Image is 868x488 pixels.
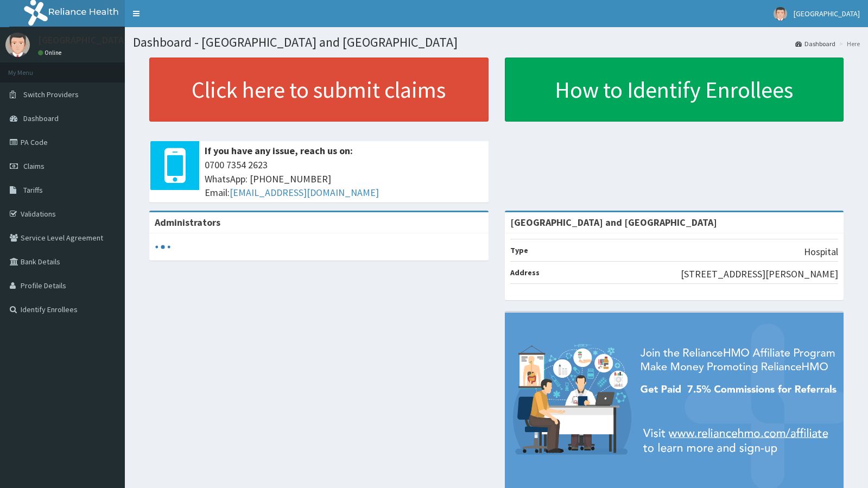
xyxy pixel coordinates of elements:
b: Address [510,268,540,277]
a: Dashboard [795,39,835,48]
span: Dashboard [23,113,59,123]
b: If you have any issue, reach us on: [205,144,353,157]
span: 0700 7354 2623 WhatsApp: [PHONE_NUMBER] Email: [205,158,483,200]
a: [EMAIL_ADDRESS][DOMAIN_NAME] [230,186,379,199]
span: Claims [23,161,45,171]
li: Here [837,39,860,48]
svg: audio-loading [155,239,171,255]
b: Administrators [155,216,220,229]
p: [STREET_ADDRESS][PERSON_NAME] [681,267,838,281]
a: Click here to submit claims [149,58,489,122]
strong: [GEOGRAPHIC_DATA] and [GEOGRAPHIC_DATA] [510,216,717,229]
a: Online [38,49,64,56]
img: User Image [774,7,787,21]
span: Switch Providers [23,90,79,99]
p: Hospital [804,245,838,259]
img: User Image [5,33,30,57]
span: [GEOGRAPHIC_DATA] [794,9,860,18]
p: [GEOGRAPHIC_DATA] [38,35,128,45]
span: Tariffs [23,185,43,195]
b: Type [510,245,528,255]
a: How to Identify Enrollees [505,58,844,122]
h1: Dashboard - [GEOGRAPHIC_DATA] and [GEOGRAPHIC_DATA] [133,35,860,49]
